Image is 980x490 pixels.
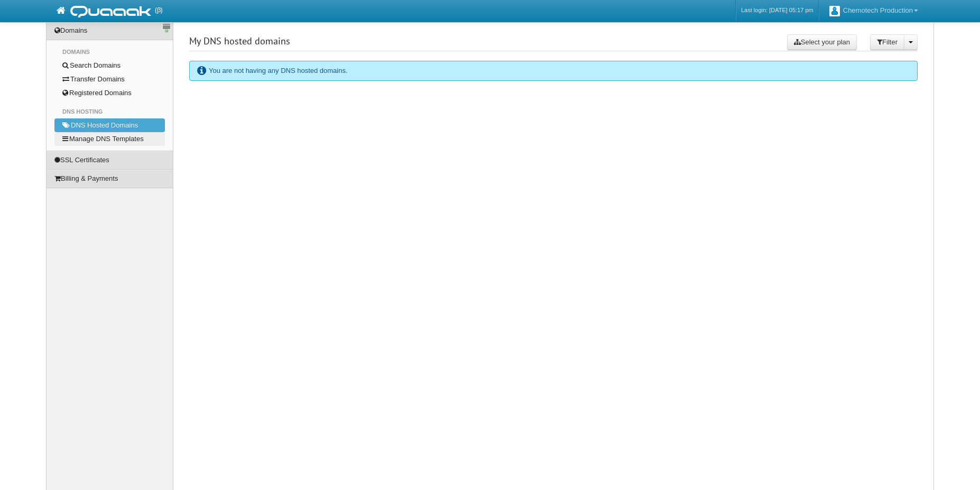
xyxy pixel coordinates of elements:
a: DNS Hosted Domains [54,118,165,132]
li: Domains [54,45,165,59]
button: Filter [870,34,904,50]
a: Search Domains [54,59,165,72]
span: You are not having any DNS hosted domains. [209,66,348,76]
a: SSL Certificates [47,151,173,169]
li: DNS Hosting [54,105,165,118]
a: Last login: [DATE] 05:17 pm [741,5,813,15]
a: Manage DNS Templates [54,132,165,146]
a: Domains [47,22,173,40]
a: Billing & Payments [47,170,173,188]
h3: My DNS hosted domains [189,34,918,51]
a: Transfer Domains [54,72,165,86]
a: Select your plan [787,34,857,50]
span: (β) [155,1,163,20]
a: Registered Domains [54,86,165,100]
a: Sidebar switch [162,24,171,31]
